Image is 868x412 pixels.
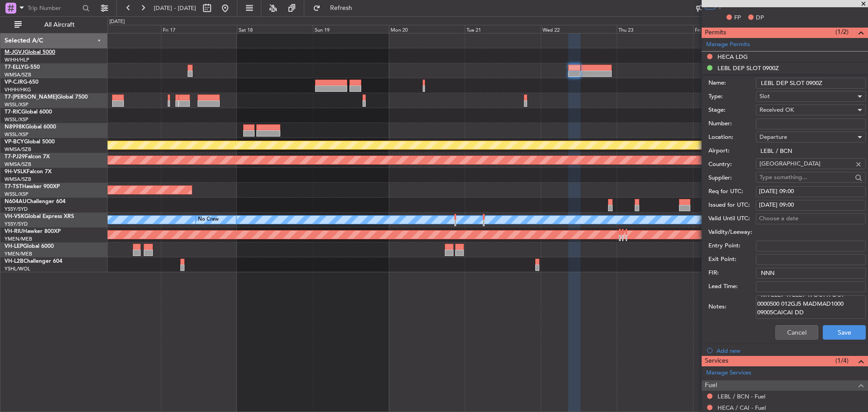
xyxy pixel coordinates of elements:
[835,356,849,365] span: (1/4)
[5,259,62,264] a: VH-L2BChallenger 604
[708,255,756,264] label: Exit Point:
[759,170,852,184] input: Type something...
[759,157,852,170] input: Type something...
[5,139,55,145] a: VP-BCYGlobal 5000
[756,268,866,279] input: NNN
[5,109,52,115] a: T7-RICGlobal 6000
[617,25,693,33] div: Thu 23
[5,161,31,168] a: WMSA/SZB
[5,259,24,264] span: VH-L2B
[5,86,31,93] a: VHHH/HKG
[708,187,756,196] label: Req for UTC:
[5,116,28,123] a: WSSL/XSP
[823,325,866,340] button: Save
[5,65,40,70] a: T7-ELLYG-550
[759,106,794,114] span: Received OK
[756,14,764,23] span: DP
[705,356,728,366] span: Services
[5,65,24,70] span: T7-ELLY
[28,1,80,15] input: Trip Number
[5,131,28,138] a: WSSL/XSP
[705,28,726,38] span: Permits
[759,187,863,196] div: [DATE] 09:00
[5,139,24,145] span: VP-BCY
[708,269,756,278] label: FIR:
[5,229,61,234] a: VH-RIUHawker 800XP
[5,80,23,85] span: VP-CJR
[389,25,465,33] div: Mon 20
[5,50,24,55] span: M-JGVJ
[706,369,751,378] a: Manage Services
[10,18,98,32] button: All Aircraft
[5,95,57,100] span: T7-[PERSON_NAME]
[5,236,32,242] a: YMEN/MEB
[5,146,31,153] a: WMSA/SZB
[5,101,28,108] a: WSSL/XSP
[5,154,50,160] a: T7-PJ29Falcon 7X
[161,25,237,33] div: Fri 17
[708,119,756,128] label: Number:
[24,22,95,28] span: All Aircraft
[5,184,22,189] span: T7-TST
[775,325,818,340] button: Cancel
[5,124,25,130] span: N8998K
[5,191,28,198] a: WSSL/XSP
[708,160,756,169] label: Country:
[708,242,756,251] label: Entry Point:
[198,213,219,227] div: No Crew
[5,265,30,272] a: YSHL/WOL
[708,79,756,88] label: Name:
[759,92,770,100] span: Slot
[759,133,787,141] span: Departure
[708,303,756,312] label: Notes:
[759,214,863,223] div: Choose a date
[5,244,23,249] span: VH-LEP
[5,244,54,249] a: VH-LEPGlobal 6000
[5,206,28,213] a: YSSY/SYD
[759,201,863,210] div: [DATE] 09:00
[705,380,717,391] span: Fuel
[708,174,756,183] label: Supplier:
[717,393,765,400] a: LEBL / BCN - Fuel
[237,25,313,33] div: Sat 18
[5,184,60,189] a: T7-TSTHawker 900XP
[693,25,769,33] div: Fri 24
[5,229,23,234] span: VH-RIU
[313,25,389,33] div: Sun 19
[708,201,756,210] label: Issued for UTC:
[309,1,363,15] button: Refresh
[109,18,125,26] div: [DATE]
[835,27,849,37] span: (1/2)
[85,25,160,33] div: Thu 16
[708,214,756,223] label: Valid Until UTC:
[5,57,29,63] a: WIHH/HLP
[5,199,66,204] a: N604AUChallenger 604
[5,199,27,204] span: N604AU
[465,25,541,33] div: Tue 21
[708,147,756,156] label: Airport:
[5,80,38,85] a: VP-CJRG-650
[5,124,56,130] a: N8998KGlobal 6000
[5,109,21,115] span: T7-RIC
[5,154,25,160] span: T7-PJ29
[154,4,196,12] span: [DATE] - [DATE]
[708,106,756,115] label: Stage:
[5,50,55,55] a: M-JGVJGlobal 5000
[541,25,617,33] div: Wed 22
[322,5,360,11] span: Refresh
[717,53,748,61] div: HECA LDG
[5,214,24,219] span: VH-VSK
[5,251,32,257] a: YMEN/MEB
[708,133,756,142] label: Location:
[708,228,756,237] label: Validity/Leeway:
[5,176,31,183] a: WMSA/SZB
[5,169,52,175] a: 9H-VSLKFalcon 7X
[706,40,750,49] a: Manage Permits
[5,71,31,78] a: WMSA/SZB
[5,214,74,219] a: VH-VSKGlobal Express XRS
[717,404,766,412] a: HECA / CAI - Fuel
[5,95,88,100] a: T7-[PERSON_NAME]Global 7500
[5,169,27,175] span: 9H-VSLK
[708,92,756,101] label: Type:
[708,282,756,291] label: Lead Time:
